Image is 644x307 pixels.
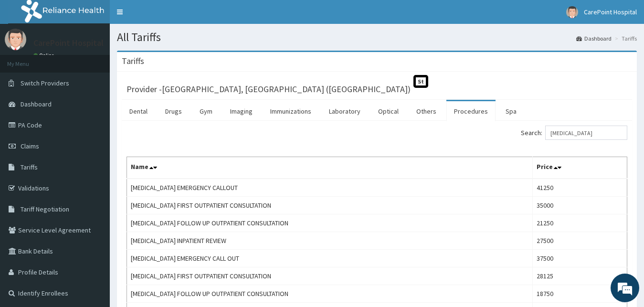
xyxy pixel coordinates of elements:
[5,29,26,50] img: User Image
[21,79,69,87] span: Switch Providers
[532,179,627,197] td: 41250
[127,250,533,267] td: [MEDICAL_DATA] EMERGENCY CALL OUT
[321,101,368,121] a: Laboratory
[21,100,52,108] span: Dashboard
[532,214,627,232] td: 21250
[446,101,496,121] a: Procedures
[532,197,627,214] td: 35000
[122,57,144,65] h3: Tariffs
[33,52,56,59] a: Online
[532,250,627,267] td: 37500
[122,101,155,121] a: Dental
[117,31,637,43] h1: All Tariffs
[192,101,220,121] a: Gym
[21,205,69,213] span: Tariff Negotiation
[413,75,428,88] span: St
[127,179,533,197] td: [MEDICAL_DATA] EMERGENCY CALLOUT
[612,34,637,42] li: Tariffs
[21,142,39,150] span: Claims
[127,285,533,303] td: [MEDICAL_DATA] FOLLOW UP OUTPATIENT CONSULTATION
[498,101,524,121] a: Spa
[584,8,637,16] span: CarePoint Hospital
[33,39,104,47] p: CarePoint Hospital
[127,214,533,232] td: [MEDICAL_DATA] FOLLOW UP OUTPATIENT CONSULTATION
[576,34,612,42] a: Dashboard
[532,285,627,303] td: 18750
[21,163,38,171] span: Tariffs
[127,267,533,285] td: [MEDICAL_DATA] FIRST OUTPATIENT CONSULTATION
[521,126,627,140] label: Search:
[127,157,533,179] th: Name
[370,101,406,121] a: Optical
[409,101,444,121] a: Others
[532,232,627,250] td: 27500
[566,6,578,18] img: User Image
[532,267,627,285] td: 28125
[158,101,190,121] a: Drugs
[127,85,411,94] h3: Provider - [GEOGRAPHIC_DATA], [GEOGRAPHIC_DATA] ([GEOGRAPHIC_DATA])
[127,232,533,250] td: [MEDICAL_DATA] INPATIENT REVIEW
[532,157,627,179] th: Price
[222,101,260,121] a: Imaging
[127,197,533,214] td: [MEDICAL_DATA] FIRST OUTPATIENT CONSULTATION
[263,101,319,121] a: Immunizations
[545,126,627,140] input: Search:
